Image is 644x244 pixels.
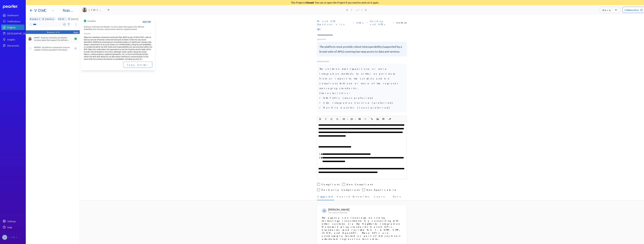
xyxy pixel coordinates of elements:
button: Insert Unordered List [341,116,346,122]
span: Insert Unordered List [341,116,349,122]
button: Strike through [335,116,340,122]
span: Search [337,195,350,200]
div: Dashboard [7,14,24,17]
a: CI[PERSON_NAME] [1,234,25,241]
a: Documents [1,43,25,48]
span: Importance M [316,28,321,31]
pre: The solution must support one or more integration methods to either export data from or import to... [319,66,404,110]
span: 49% of Questions Completed [57,17,67,21]
span: Reference Number: HNFR44 [395,20,408,26]
button: Insert Image [375,116,380,122]
span: Underline [329,116,334,122]
span: Section: Hosting and NFRs [369,18,392,27]
a: Help [1,224,25,230]
div: Business continuity and disaster recovery plans that support the defined availability and recover... [34,36,72,41]
button: Increase Indent [357,116,362,122]
button: Insert Ordered List [349,116,354,122]
span: HNFR40 [34,46,42,48]
div: [GEOGRAPHIC_DATA] [7,32,30,35]
p: Information [317,60,407,63]
div: Help [7,226,24,229]
div: Reset [73,31,78,33]
strong: Closed [306,1,314,4]
img: Jason Riches [82,7,87,12]
a: Dashboard [3,5,25,9]
div: Insights [7,38,24,41]
button: Underline [329,116,334,122]
span: Compliant [87,20,96,23]
div: [PERSON_NAME] [8,235,24,240]
span: Copy Answer [127,63,149,66]
span: Bold [317,116,323,122]
span: Steve Ackermann [322,208,327,213]
p: [DATE] [71,17,78,21]
span: Suggested [317,195,334,200]
input: Type here to add tags [317,34,336,37]
button: Bold [317,116,323,122]
label: Not Applicable [367,188,397,191]
span: Italic [323,116,329,122]
div: Showing 2 of 61 [47,31,60,33]
button: Italic [323,116,328,122]
button: Insert link [369,116,374,122]
div: Projects [7,26,24,29]
a: Notifications [1,18,25,24]
span: Increase Indent [357,116,362,122]
a: Settings [1,218,25,224]
p: Question [317,38,407,41]
a: Insights [1,37,25,42]
div: Notifications [7,20,24,23]
span: Learn [374,195,385,200]
span: ANSWER [84,33,90,34]
button: Copy Answer [123,62,152,68]
span: Favourites [353,195,370,200]
button: Insert table [381,116,386,122]
span: Document: FR and NFR Questions.xlsx [316,18,352,27]
a: Projects [1,25,25,30]
span: Strike through [335,116,340,122]
img: Jason Riches [28,37,32,41]
span: Decrease Indent [363,116,368,122]
span: Carolina Irigoyen [2,235,7,240]
label: Partially Compliant [322,188,360,191]
a: [GEOGRAPHIC_DATA] [1,31,25,36]
label: Compliant [322,183,340,186]
p: Last updated on [DATE] [328,211,373,214]
span: HNFR7 [34,36,41,39]
div: Settings [7,220,24,223]
span: Sheet: NFRs [355,20,366,26]
div: Documents [7,44,24,47]
label: Non Compliant [347,183,373,186]
div: All platform components must be capable of being upgraded to the latest version of the underlying... [34,46,72,51]
button: Clear Formatting [387,116,392,122]
div: [PERSON_NAME] [89,8,104,11]
h1: VDWC - Non-Functional Requirements [33,8,75,13]
p: [PERSON_NAME] [328,208,373,211]
pre: The platform must provide robust interoperability (supported by a broad suite of APIs) covering t... [319,44,404,54]
a: Dashboard [1,12,25,18]
span: Insert Ordered List [349,116,357,122]
div: Objective maintains a Business Continuity Plan (BCP) as part of ISO 27001, with at least an annua... [84,36,152,60]
p: More [602,8,611,12]
span: HNFR7 [142,20,152,23]
span: Docs [393,195,402,200]
div: Business continuity and disaster recovery plans that support the defined availability and recover... [84,25,152,30]
span: Priority [29,17,56,21]
div: 0 of 2 [351,8,362,11]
